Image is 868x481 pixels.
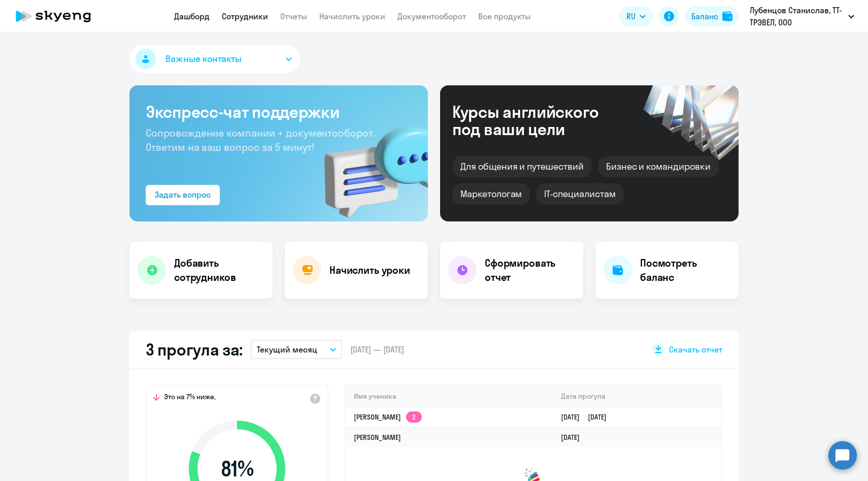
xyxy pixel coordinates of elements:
div: Для общения и путешествий [452,156,592,177]
div: Задать вопрос [155,188,211,201]
a: [DATE][DATE] [561,412,615,422]
button: Текущий месяц [251,340,342,359]
a: Сотрудники [222,11,268,21]
th: Имя ученика [346,386,553,407]
a: Отчеты [280,11,307,21]
button: Балансbalance [685,6,739,26]
span: Это на 7% ниже, [164,392,216,404]
img: balance [722,11,732,21]
span: RU [626,10,636,22]
a: [DATE] [561,433,588,442]
span: [DATE] — [DATE] [350,344,404,355]
th: Дата прогула [553,386,721,407]
button: RU [619,6,653,26]
div: Маркетологам [452,183,530,205]
button: Важные контакты [129,45,300,73]
a: [PERSON_NAME] [354,433,401,442]
div: Курсы английского под ваши цели [452,103,626,138]
div: Бизнес и командировки [598,156,719,177]
a: Все продукты [478,11,531,21]
a: [PERSON_NAME]2 [354,412,422,422]
a: Документооборот [397,11,466,21]
button: Задать вопрос [146,185,220,205]
a: Начислить уроки [319,11,385,21]
span: 81 % [179,457,295,481]
span: Важные контакты [165,52,242,66]
button: Лубенцов Станислав, ТТ-ТРЭВЕЛ, ООО [745,4,859,28]
p: Текущий месяц [257,343,317,356]
div: IT-специалистам [536,183,623,205]
app-skyeng-badge: 2 [406,411,422,423]
a: Дашборд [174,11,210,21]
h4: Начислить уроки [329,263,410,277]
p: Лубенцов Станислав, ТТ-ТРЭВЕЛ, ООО [750,4,844,28]
div: Баланс [691,10,718,22]
h4: Добавить сотрудников [174,256,264,284]
span: Сопровождение компании + документооборот. Ответим на ваш вопрос за 5 минут! [146,126,375,153]
img: bg-img [310,107,428,221]
h2: 3 прогула за: [146,339,243,360]
h4: Посмотреть баланс [640,256,730,284]
span: Скачать отчет [669,344,722,355]
h3: Экспресс-чат поддержки [146,102,412,122]
h4: Сформировать отчет [485,256,575,284]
